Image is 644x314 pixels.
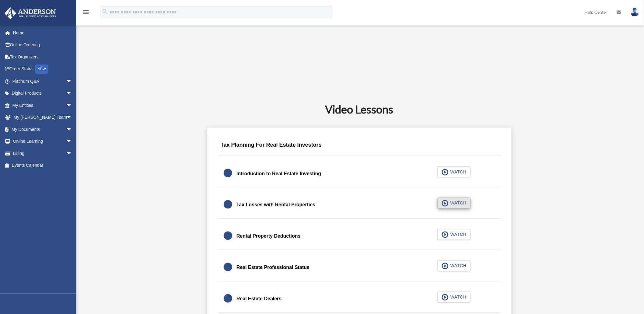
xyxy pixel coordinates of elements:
[4,147,81,159] a: Billingarrow_drop_down
[449,200,467,206] span: WATCH
[4,27,81,39] a: Home
[4,63,81,75] a: Order StatusNEW
[224,166,495,181] a: Introduction to Real Estate Investing WATCH
[449,263,467,269] span: WATCH
[438,166,471,177] button: WATCH
[438,229,471,240] button: WATCH
[438,260,471,271] button: WATCH
[35,65,48,74] div: NEW
[224,198,495,212] a: Tax Losses with Rental Properties WATCH
[438,198,471,209] button: WATCH
[4,87,81,99] a: Digital Productsarrow_drop_down
[224,292,495,306] a: Real Estate Dealers WATCH
[4,75,81,87] a: Platinum Q&Aarrow_drop_down
[236,232,301,241] div: Rental Property Deductions
[4,135,81,148] a: Online Learningarrow_drop_down
[4,51,81,63] a: Tax Organizers
[218,137,501,156] div: Tax Planning For Real Estate Investors
[4,111,81,124] a: My [PERSON_NAME] Teamarrow_drop_down
[66,135,78,148] span: arrow_drop_down
[4,39,81,51] a: Online Ordering
[4,99,81,111] a: My Entitiesarrow_drop_down
[630,8,639,16] img: User Pic
[3,7,58,19] img: Anderson Advisors Platinum Portal
[102,8,108,15] i: search
[82,11,89,16] a: menu
[135,102,583,117] h2: Video Lessons
[4,159,81,172] a: Events Calendar
[449,232,467,238] span: WATCH
[236,169,321,178] div: Introduction to Real Estate Investing
[66,123,78,136] span: arrow_drop_down
[236,201,315,209] div: Tax Losses with Rental Properties
[236,263,310,272] div: Real Estate Professional Status
[66,99,78,112] span: arrow_drop_down
[224,229,495,244] a: Rental Property Deductions WATCH
[449,169,467,175] span: WATCH
[66,111,78,124] span: arrow_drop_down
[4,123,81,135] a: My Documentsarrow_drop_down
[66,75,78,88] span: arrow_drop_down
[82,9,89,16] i: menu
[224,260,495,275] a: Real Estate Professional Status WATCH
[236,295,282,303] div: Real Estate Dealers
[66,87,78,100] span: arrow_drop_down
[449,294,467,300] span: WATCH
[438,292,471,303] button: WATCH
[66,147,78,160] span: arrow_drop_down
